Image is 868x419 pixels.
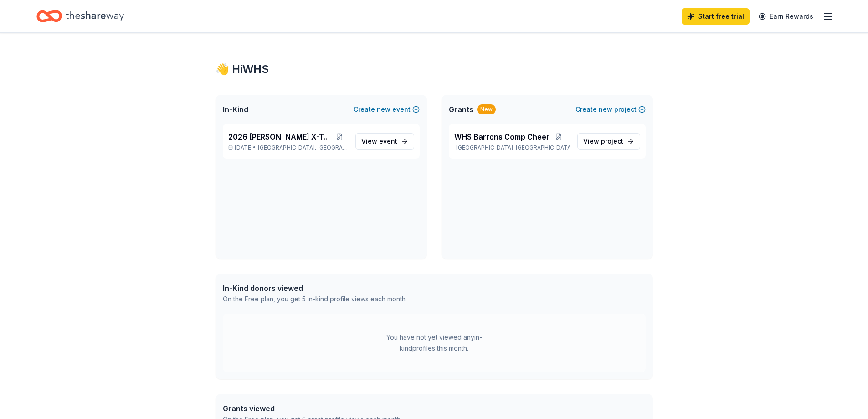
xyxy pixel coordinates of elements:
p: [DATE] • [228,144,348,151]
button: Createnewevent [354,104,420,115]
span: Grants [449,104,473,115]
span: WHS Barrons Comp Cheer [454,131,550,142]
a: Home [36,5,124,27]
a: View event [355,133,414,150]
div: In-Kind donors viewed [223,283,407,294]
div: On the Free plan, you get 5 in-kind profile views each month. [223,294,407,305]
span: new [599,104,612,115]
span: 2026 [PERSON_NAME] X-Treme [228,131,332,142]
span: event [379,137,397,145]
span: new [377,104,390,115]
div: Grants viewed [223,403,402,414]
a: Earn Rewards [753,8,819,25]
div: New [477,104,496,114]
p: [GEOGRAPHIC_DATA], [GEOGRAPHIC_DATA] [454,144,570,151]
div: You have not yet viewed any in-kind profiles this month. [377,332,491,354]
span: View [361,136,397,147]
span: In-Kind [223,104,248,115]
span: [GEOGRAPHIC_DATA], [GEOGRAPHIC_DATA] [258,144,348,151]
span: project [601,137,623,145]
div: 👋 Hi WHS [216,62,653,77]
span: View [583,136,623,147]
button: Createnewproject [575,104,646,115]
a: View project [577,133,640,150]
a: Start free trial [682,8,750,25]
